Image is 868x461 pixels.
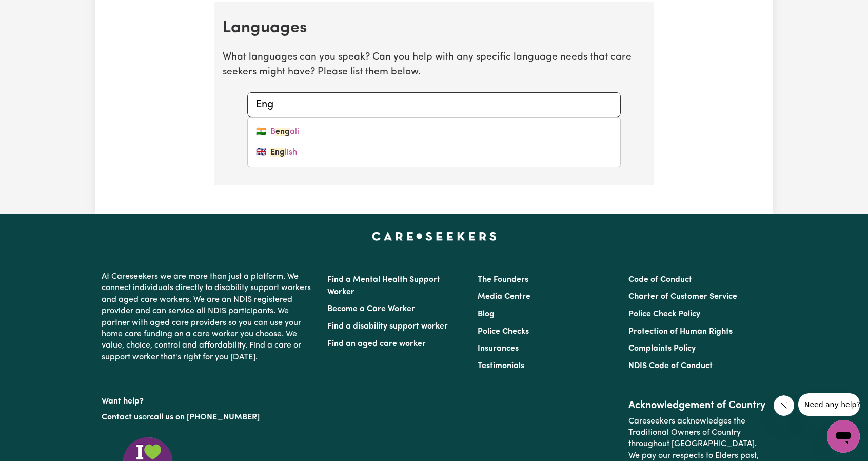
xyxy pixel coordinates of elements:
a: Blog [478,310,495,318]
div: menu-options [247,117,621,167]
a: Media Centre [478,293,530,301]
a: Complaints Policy [628,344,696,353]
a: The Founders [478,276,528,284]
h2: Languages [223,18,645,38]
a: Find an aged care worker [327,340,426,348]
iframe: Message from company [798,393,860,416]
iframe: Close message [774,395,794,416]
a: Careseekers home page [372,232,497,240]
h2: Acknowledgement of Country [628,399,766,412]
p: At Careseekers we are more than just a platform. We connect individuals directly to disability su... [102,267,315,367]
span: 🇬🇧 [256,146,266,159]
a: NDIS Code of Conduct [628,362,713,370]
a: Protection of Human Rights [628,328,733,336]
span: Need any help? [6,7,62,15]
a: Contact us [102,413,142,421]
mark: eng [275,128,290,136]
a: Police Checks [478,328,529,336]
iframe: Button to launch messaging window [827,420,860,453]
a: Find a disability support worker [327,322,448,331]
a: Code of Conduct [628,276,692,284]
a: call us on [PHONE_NUMBER] [150,413,260,421]
a: Charter of Customer Service [628,293,737,301]
mark: Eng [270,148,285,157]
span: 🇮🇳 [256,126,266,138]
a: Testimonials [478,362,524,370]
p: What languages can you speak? Can you help with any specific language needs that care seekers mig... [223,50,645,80]
p: Want help? [102,392,315,407]
input: e.g. Spanish [256,97,612,112]
a: Bengali [248,122,620,142]
a: Police Check Policy [628,310,700,318]
a: English [248,142,620,163]
a: Find a Mental Health Support Worker [327,276,440,296]
a: Become a Care Worker [327,305,415,313]
p: or [102,408,315,427]
a: Insurances [478,344,519,353]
